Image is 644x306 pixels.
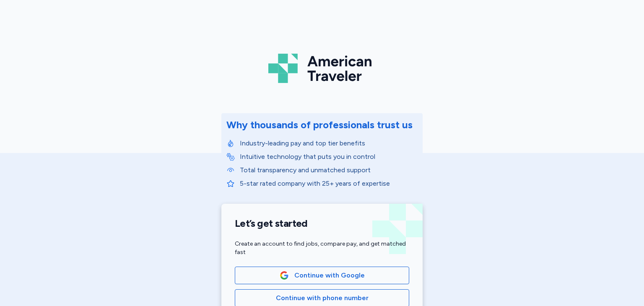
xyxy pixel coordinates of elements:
[240,165,418,175] p: Total transparency and unmatched support
[226,118,413,132] div: Why thousands of professionals trust us
[240,152,418,162] p: Intuitive technology that puts you in control
[294,270,365,280] span: Continue with Google
[235,217,409,230] h1: Let’s get started
[235,267,409,284] button: Google LogoContinue with Google
[276,293,369,303] span: Continue with phone number
[268,50,376,86] img: Logo
[240,179,418,189] p: 5-star rated company with 25+ years of expertise
[280,271,289,280] img: Google Logo
[235,240,409,257] div: Create an account to find jobs, compare pay, and get matched fast
[240,138,418,148] p: Industry-leading pay and top tier benefits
